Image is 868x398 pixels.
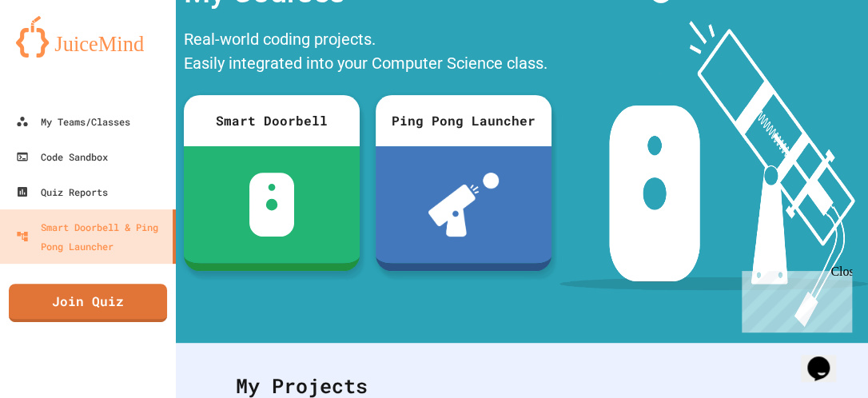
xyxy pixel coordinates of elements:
a: Join Quiz [9,284,167,322]
iframe: chat widget [801,334,852,382]
img: ppl-with-ball.png [428,173,500,237]
div: Ping Pong Launcher [376,95,551,146]
div: My Teams/Classes [16,112,130,131]
div: Smart Doorbell [184,95,360,146]
div: Code Sandbox [16,147,108,166]
div: Quiz Reports [16,182,108,201]
img: logo-orange.svg [16,16,160,58]
div: Chat with us now!Close [6,6,110,101]
iframe: chat widget [735,265,852,332]
img: sdb-white.svg [249,173,295,237]
div: Real-world coding projects. Easily integrated into your Computer Science class. [176,23,559,83]
div: Smart Doorbell & Ping Pong Launcher [16,217,166,256]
